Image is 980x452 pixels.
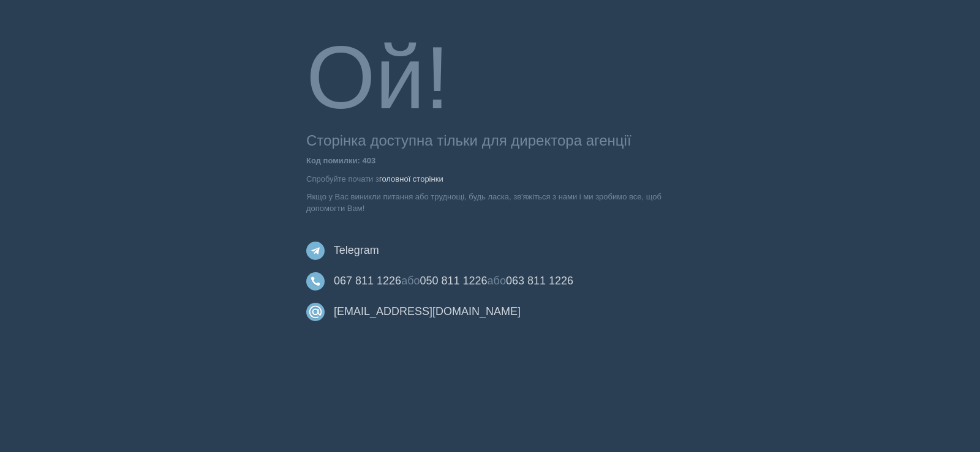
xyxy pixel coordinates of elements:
a: 050 811 1226 [420,275,487,287]
p: Спробуйте почати з [306,173,674,185]
h4: або або [306,269,674,293]
p: Якщо у Вас виникли питання або труднощі, будь ласка, зв'яжіться з нами і ми зробимо все, щоб допо... [306,191,674,214]
b: Код помилки: 403 [306,156,375,165]
a: 063 811 1226 [506,275,573,287]
h3: Сторінка доступна тільки для директора агенції [306,133,674,149]
img: email.svg [306,303,325,321]
a: головної сторінки [379,174,443,183]
a: [EMAIL_ADDRESS][DOMAIN_NAME] [334,305,521,317]
h1: Ой! [306,29,674,127]
img: phone-1055012.svg [306,272,325,291]
img: telegram.svg [306,242,325,260]
a: Telegram [334,244,379,256]
a: 067 811 1226 [334,275,401,287]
